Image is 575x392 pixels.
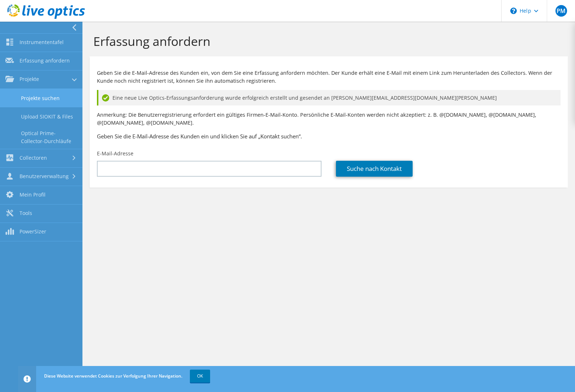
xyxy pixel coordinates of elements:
[510,8,517,14] svg: \n
[97,150,133,157] label: E-Mail-Adresse
[555,5,567,17] span: PM
[112,94,497,102] span: Eine neue Live Optics-Erfassungsanforderung wurde erfolgreich erstellt und gesendet an [PERSON_NA...
[97,111,561,127] p: Anmerkung: Die Benutzerregistrierung erfordert ein gültiges Firmen-E-Mail-Konto. Persönliche E-Ma...
[93,34,561,49] h1: Erfassung anfordern
[336,161,413,177] a: Suche nach Kontakt
[97,132,561,140] h3: Geben Sie die E-Mail-Adresse des Kunden ein und klicken Sie auf „Kontakt suchen“.
[190,370,210,383] a: OK
[97,69,561,85] p: Geben Sie die E-Mail-Adresse des Kunden ein, von dem Sie eine Erfassung anfordern möchten. Der Ku...
[44,373,182,379] span: Diese Website verwendet Cookies zur Verfolgung Ihrer Navigation.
